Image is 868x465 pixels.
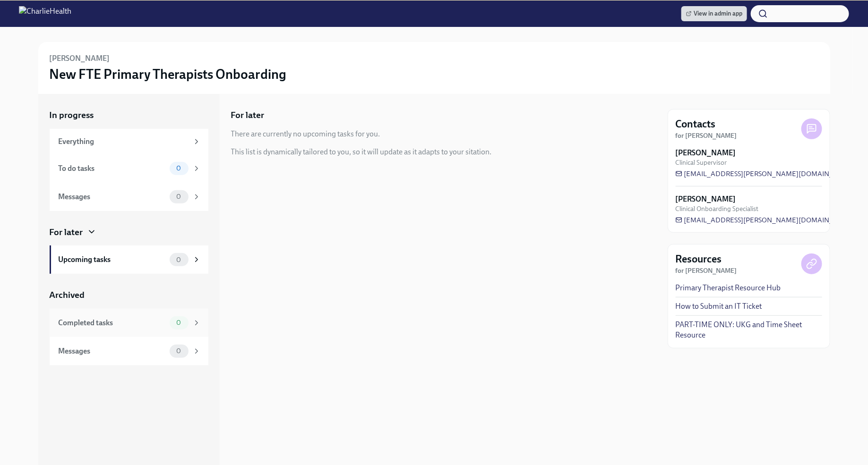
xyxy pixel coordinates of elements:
span: View in admin app [686,9,742,18]
div: Messages [59,346,166,356]
a: Completed tasks0 [50,309,208,337]
span: 0 [171,165,187,172]
span: 0 [171,256,187,263]
h6: [PERSON_NAME] [50,53,110,64]
a: Primary Therapist Resource Hub [676,283,781,293]
div: Messages [59,192,166,202]
div: To do tasks [59,163,166,174]
strong: for [PERSON_NAME] [676,132,737,140]
img: CharlieHealth [19,6,71,21]
a: For later [50,226,208,238]
a: How to Submit an IT Ticket [676,301,762,312]
a: [EMAIL_ADDRESS][PERSON_NAME][DOMAIN_NAME] [676,215,856,225]
span: Clinical Supervisor [676,158,727,167]
a: Upcoming tasks0 [50,245,208,274]
div: Everything [59,136,189,147]
div: Completed tasks [59,318,166,328]
strong: for [PERSON_NAME] [676,267,737,275]
h4: Resources [676,252,722,266]
h5: For later [231,109,265,121]
div: Upcoming tasks [59,254,166,265]
h4: Contacts [676,117,716,131]
a: PART-TIME ONLY: UKG and Time Sheet Resource [676,320,822,340]
a: [EMAIL_ADDRESS][PERSON_NAME][DOMAIN_NAME] [676,169,856,178]
span: 0 [171,193,187,200]
div: There are currently no upcoming tasks for you. [231,129,380,139]
div: For later [50,226,83,238]
div: This list is dynamically tailored to you, so it will update as it adapts to your sitation. [231,147,492,157]
a: To do tasks0 [50,154,208,183]
strong: [PERSON_NAME] [676,148,736,158]
span: 0 [171,347,187,355]
a: Messages0 [50,183,208,211]
a: In progress [50,109,208,121]
a: Everything [50,129,208,154]
span: Clinical Onboarding Specialist [676,204,759,213]
a: View in admin app [681,6,747,21]
a: Messages0 [50,337,208,365]
h3: New FTE Primary Therapists Onboarding [50,66,287,83]
span: 0 [171,319,187,326]
a: Archived [50,289,208,301]
strong: [PERSON_NAME] [676,194,736,204]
